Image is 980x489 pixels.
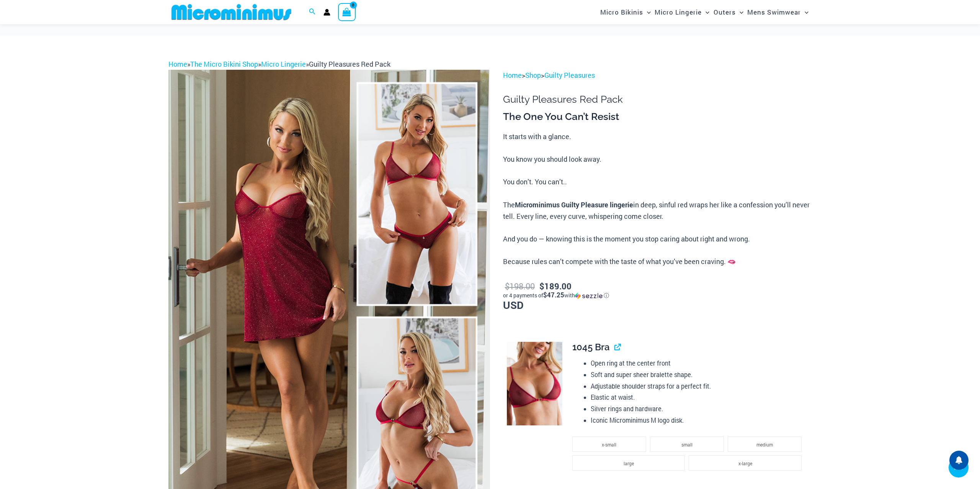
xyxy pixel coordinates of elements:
a: Guilty Pleasures [544,71,595,80]
span: » » » [168,59,390,69]
img: Sezzle [575,292,603,299]
span: Micro Lingerie [655,2,702,22]
img: MM SHOP LOGO FLAT [168,3,294,21]
a: Micro LingerieMenu ToggleMenu Toggle [653,2,711,22]
b: Microminimus Guilty Pleasure lingerie [515,200,633,209]
bdi: 189.00 [539,281,572,292]
li: Iconic Microminimus M logo disk. [591,415,805,426]
span: Outers [714,2,736,22]
span: Menu Toggle [801,2,808,22]
a: Account icon link [323,9,330,16]
li: Adjustable shoulder straps for a perfect fit. [591,381,805,392]
nav: Site Navigation [597,1,812,23]
a: Home [168,59,187,69]
a: Micro Lingerie [261,59,306,69]
a: Shop [525,71,541,80]
span: large [624,460,634,466]
img: Guilty Pleasures Red 1045 Bra [507,342,562,425]
span: 1045 Bra [572,341,610,353]
bdi: 198.00 [505,281,535,292]
span: x-large [738,460,752,466]
h1: Guilty Pleasures Red Pack [503,94,812,105]
li: x-small [572,436,646,452]
span: Micro Bikinis [600,2,643,22]
span: $ [539,281,544,292]
li: Silver rings and hardware. [591,403,805,415]
li: medium [728,436,802,452]
span: $ [505,281,510,292]
li: x-large [689,455,801,471]
a: OutersMenu ToggleMenu Toggle [712,2,745,22]
span: Menu Toggle [643,2,651,22]
li: small [650,436,724,452]
span: small [681,441,693,448]
div: or 4 payments of$47.25withSezzle Click to learn more about Sezzle [503,292,812,299]
a: View Shopping Cart, empty [338,3,356,21]
span: Menu Toggle [702,2,709,22]
p: > > [503,70,812,81]
span: x-small [602,441,616,448]
p: It starts with a glance. You know you should look away. You don’t. You can’t.. The in deep, sinfu... [503,131,812,267]
a: Home [503,71,522,80]
span: $47.25 [543,290,564,299]
span: medium [756,441,773,448]
p: USD [503,280,812,311]
a: Micro BikinisMenu ToggleMenu Toggle [598,2,653,22]
li: Soft and super sheer bralette shape. [591,369,805,381]
h3: The One You Can’t Resist [503,110,812,123]
a: Mens SwimwearMenu ToggleMenu Toggle [745,2,810,22]
span: Guilty Pleasures Red Pack [309,59,390,69]
a: The Micro Bikini Shop [190,59,258,69]
li: large [572,455,685,471]
span: Menu Toggle [736,2,743,22]
li: Elastic at waist. [591,392,805,403]
div: or 4 payments of with [503,292,812,299]
span: Mens Swimwear [747,2,801,22]
li: Open ring at the center front [591,358,805,369]
a: Search icon link [309,7,316,17]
